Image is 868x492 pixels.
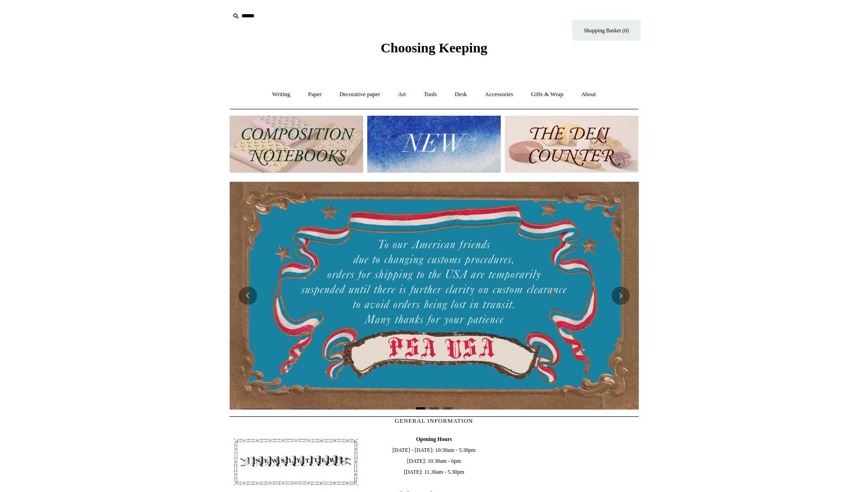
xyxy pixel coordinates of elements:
[230,116,363,173] img: 202302 Composition ledgers.jpg__PID:69722ee6-fa44-49dd-a067-31375e5d54ec
[380,40,487,55] span: Choosing Keeping
[505,116,638,173] img: The Deli Counter
[230,434,362,490] img: pf-4db91bb9--1305-Newsletter-Button_1200x.jpg
[416,407,425,410] button: Page 1
[477,82,521,107] a: Accessories
[300,82,330,107] a: Paper
[239,287,257,305] button: Previous
[230,182,639,410] img: USA PSA .jpg__PID:33428022-6587-48b7-8b57-d7eefc91f15a
[390,82,414,107] a: Art
[611,287,630,305] button: Next
[367,116,501,173] img: New.jpg__PID:f73bdf93-380a-4a35-bcfe-7823039498e1
[380,47,487,54] a: Choosing Keeping
[573,82,604,107] a: About
[523,82,571,107] a: Gifts & Wrap
[443,407,452,410] button: Page 3
[331,82,388,107] a: Decorative paper
[447,82,475,107] a: Desk
[395,417,473,424] span: GENERAL INFORMATION
[416,436,452,442] b: Opening Hours
[264,82,298,107] a: Writing
[572,20,641,41] a: Shopping Basket (0)
[416,82,445,107] a: Tools
[430,407,439,410] button: Page 2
